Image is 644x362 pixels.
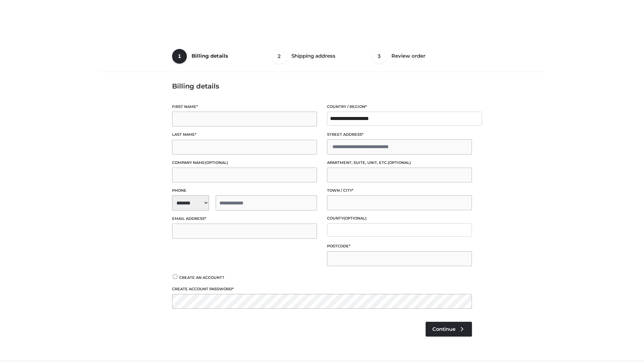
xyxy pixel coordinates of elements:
label: Street address [327,131,472,138]
input: Create an account? [172,275,178,279]
label: Last name [172,131,317,138]
span: 3 [372,49,387,64]
label: Country / Region [327,104,472,110]
a: Continue [426,322,472,337]
span: (optional) [343,216,367,221]
span: (optional) [388,160,411,165]
label: Apartment, suite, unit, etc. [327,160,472,166]
label: Company name [172,160,317,166]
label: First name [172,104,317,110]
span: Create an account? [179,275,224,280]
label: Create account password [172,286,472,292]
label: Postcode [327,243,472,249]
span: Continue [432,326,455,332]
label: Phone [172,187,317,194]
span: 1 [172,49,187,64]
span: Billing details [192,53,228,59]
h3: Billing details [172,82,472,90]
span: 2 [272,49,287,64]
span: Shipping address [291,53,335,59]
label: Email address [172,216,317,222]
label: Town / City [327,187,472,194]
span: Review order [391,53,425,59]
span: (optional) [205,160,228,165]
label: County [327,215,472,222]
